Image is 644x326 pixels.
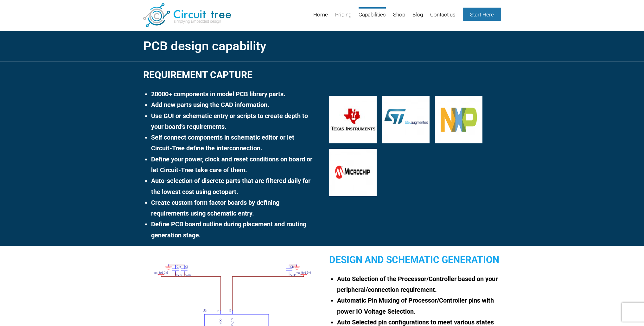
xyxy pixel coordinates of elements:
[143,37,501,56] h1: PCB design capability
[463,8,501,21] a: Start Here
[143,67,315,83] h2: Requirement Capture
[335,7,351,28] a: Pricing
[151,219,315,241] li: Define PCB board outline during placement and routing generation stage.
[151,110,315,132] li: Use GUI or schematic entry or scripts to create depth to your board’s requirements.
[151,175,315,197] li: Auto-selection of discrete parts that are filtered daily for the lowest cost using octopart.
[337,273,501,295] li: Auto Selection of the Processor/Controller based on your peripheral/connection requirement.
[151,99,315,110] li: Add new parts using the CAD information.
[151,197,315,219] li: Create custom form factor boards by defining requirements using schematic entry.
[329,252,501,268] h2: Design and Schematic Generation
[393,7,405,28] a: Shop
[337,295,501,317] li: Automatic Pin Muxing of Processor/Controller pins with power IO Voltage Selection.
[143,3,231,27] img: Circuit Tree
[430,7,456,28] a: Contact us
[151,154,315,176] li: Define your power, clock and reset conditions on board or let Circuit-Tree take care of them.
[313,7,328,28] a: Home
[412,7,423,28] a: Blog
[151,89,315,99] li: 20000+ components in model PCB library parts.
[151,132,315,154] li: Self connect components in schematic editor or let Circuit-Tree define the interconnection.
[359,7,386,28] a: Capabilities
